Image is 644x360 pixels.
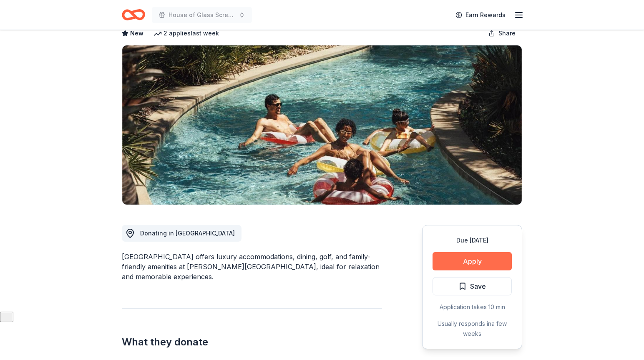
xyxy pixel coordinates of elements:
[122,5,145,25] a: Home
[433,319,512,339] div: Usually responds in a few weeks
[122,335,382,349] h2: What they donate
[169,10,235,20] span: House of Glass Screening
[152,7,252,23] button: House of Glass Screening
[450,7,511,22] a: Earn Rewards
